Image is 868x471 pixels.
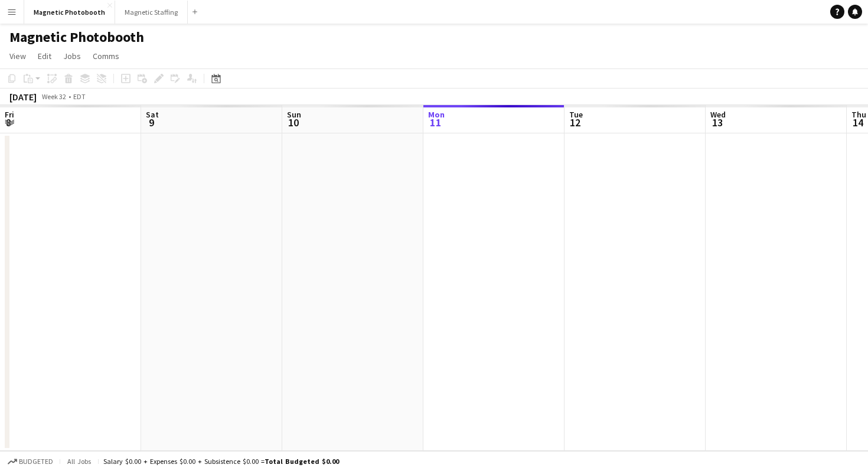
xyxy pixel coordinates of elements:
span: View [9,51,26,61]
button: Budgeted [6,455,55,468]
span: Total Budgeted $0.00 [265,457,339,466]
span: 8 [3,116,14,129]
h1: Magnetic Photobooth [9,28,144,46]
span: Thu [851,109,866,120]
span: Comms [93,51,119,61]
span: Sat [146,109,159,120]
span: All jobs [65,457,93,466]
a: Jobs [58,48,86,64]
button: Magnetic Staffing [115,1,188,24]
span: 10 [285,116,301,129]
span: Week 32 [39,92,68,101]
div: [DATE] [9,91,37,103]
div: EDT [73,92,86,101]
span: 11 [426,116,445,129]
span: Sun [287,109,301,120]
a: Edit [33,48,56,64]
span: Mon [428,109,445,120]
a: Comms [88,48,124,64]
span: 13 [709,116,726,129]
span: Jobs [63,51,81,61]
a: View [5,48,31,64]
span: 9 [144,116,159,129]
span: 12 [567,116,583,129]
span: Wed [710,109,726,120]
span: Budgeted [19,457,53,466]
button: Magnetic Photobooth [24,1,115,24]
div: Salary $0.00 + Expenses $0.00 + Subsistence $0.00 = [103,457,339,466]
span: Tue [569,109,583,120]
span: Fri [5,109,14,120]
span: 14 [850,116,866,129]
span: Edit [38,51,51,61]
